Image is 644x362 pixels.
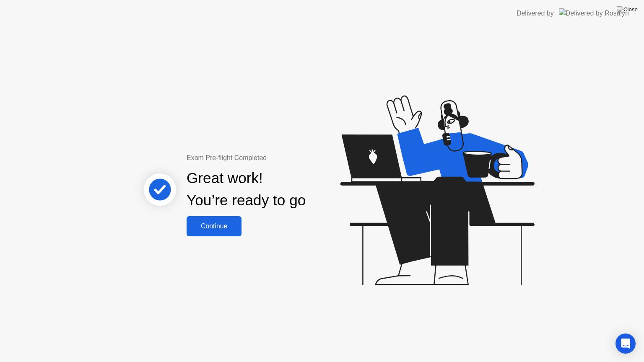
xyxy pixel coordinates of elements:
[615,334,636,354] div: Open Intercom Messenger
[189,222,239,230] div: Continue
[517,8,554,18] div: Delivered by
[187,153,360,163] div: Exam Pre-flight Completed
[559,8,629,18] img: Delivered by Rosalyn
[187,216,241,236] button: Continue
[187,167,306,212] div: Great work! You’re ready to go
[617,6,638,13] img: Close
